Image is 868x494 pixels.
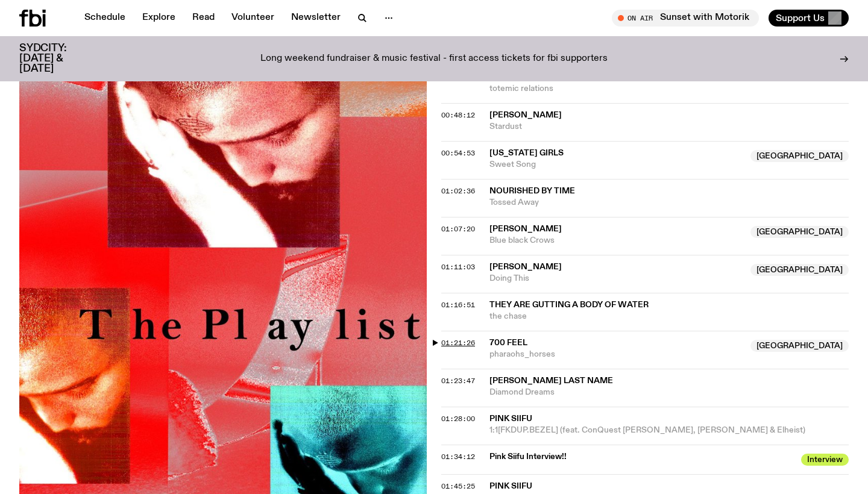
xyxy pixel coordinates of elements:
span: [GEOGRAPHIC_DATA] [750,264,849,276]
span: Interview [801,454,849,466]
span: Pink Siifu [489,414,532,423]
a: Volunteer [224,10,281,27]
p: Long weekend fundraiser & music festival - first access tickets for fbi supporters [260,54,608,64]
button: 00:54:53 [441,150,475,157]
span: They Are Gutting A Body Of Water [489,301,649,309]
span: [PERSON_NAME] [489,225,562,233]
span: 01:16:51 [441,300,475,310]
h3: SYDCITY: [DATE] & [DATE] [19,43,96,74]
button: 01:34:12 [441,454,475,460]
span: 01:07:20 [441,224,475,234]
span: [US_STATE] Girls [489,149,564,157]
span: 01:21:26 [441,338,475,348]
span: [GEOGRAPHIC_DATA] [750,340,849,352]
span: Blue black Crows [489,235,743,246]
span: the chase [489,311,849,322]
button: 01:28:00 [441,416,475,422]
span: [GEOGRAPHIC_DATA] [750,150,849,162]
button: 00:48:12 [441,112,475,119]
span: Nourished By Time [489,187,575,195]
span: [PERSON_NAME] [489,111,562,119]
span: totemic relations [489,83,849,95]
button: 01:11:03 [441,264,475,270]
span: pharaohs_horses [489,349,743,360]
a: Newsletter [284,10,348,27]
span: 00:54:53 [441,148,475,158]
span: Pink Siifu Interview!! [489,451,794,463]
span: 01:45:25 [441,481,475,491]
button: 01:45:25 [441,483,475,490]
button: 01:21:26 [441,340,475,346]
span: Tossed Away [489,197,849,208]
span: 00:48:12 [441,110,475,120]
span: 01:34:12 [441,452,475,461]
button: On AirSunset with Motorik [612,10,759,27]
span: Support Us [776,13,825,23]
span: 01:28:00 [441,414,475,424]
span: Stardust [489,121,849,133]
button: 01:02:36 [441,188,475,195]
button: 01:07:20 [441,226,475,233]
button: 01:16:51 [441,302,475,308]
span: [GEOGRAPHIC_DATA] [750,226,849,238]
span: Doing This [489,273,743,284]
span: Diamond Dreams [489,387,849,398]
span: 700 Feel [489,339,527,347]
button: Support Us [769,10,849,27]
a: Read [185,10,222,27]
span: 01:11:03 [441,262,475,272]
span: [PERSON_NAME] Last Name [489,377,613,385]
span: [PERSON_NAME] [489,263,562,271]
button: 01:23:47 [441,378,475,384]
span: 01:02:36 [441,186,475,196]
span: Pink Siifu [489,482,532,490]
a: Schedule [77,10,133,27]
a: Explore [135,10,183,27]
span: Sweet Song [489,159,743,170]
span: 01:23:47 [441,376,475,386]
span: 1:1[FKDUP.BEZEL] (feat. ConQuest [PERSON_NAME], [PERSON_NAME] & Elheist) [489,425,849,436]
